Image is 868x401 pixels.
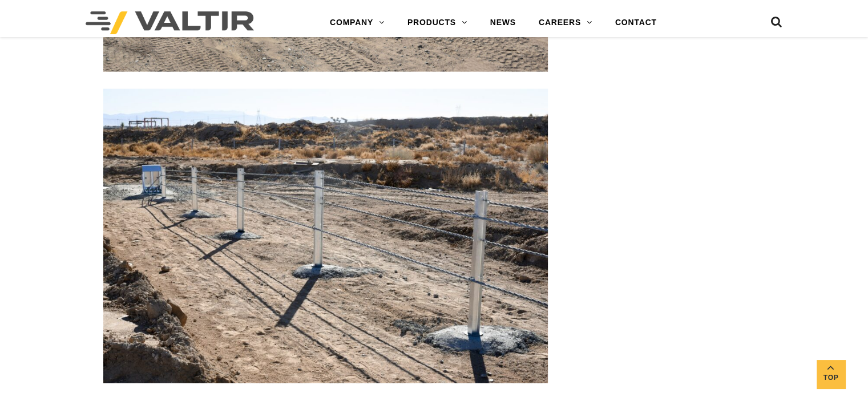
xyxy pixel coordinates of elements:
a: PRODUCTS [396,11,479,34]
a: CAREERS [527,11,604,34]
span: Top [817,371,845,384]
a: CONTACT [604,11,668,34]
a: NEWS [479,11,527,34]
a: COMPANY [318,11,396,34]
a: Top [817,360,845,388]
img: Valtir [86,11,254,34]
